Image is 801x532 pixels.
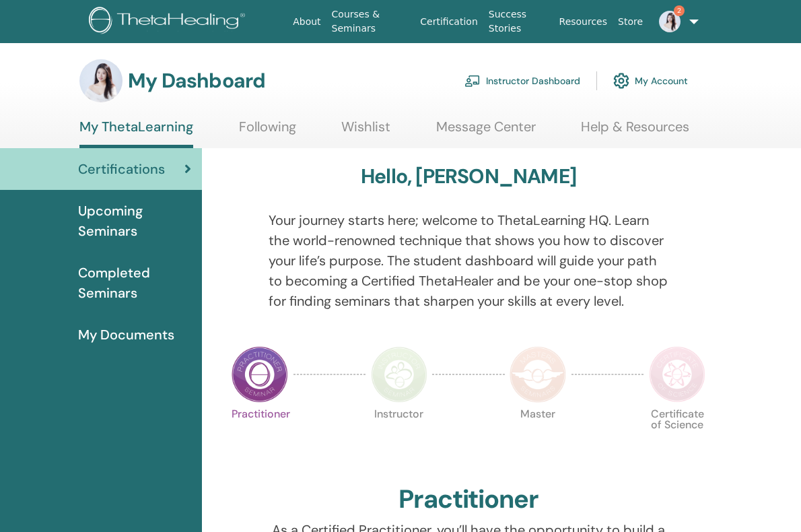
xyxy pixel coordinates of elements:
[78,263,191,303] span: Completed Seminars
[649,409,705,465] p: Certificate of Science
[361,164,576,189] h3: Hello, [PERSON_NAME]
[510,409,566,465] p: Master
[326,2,415,41] a: Courses & Seminars
[398,484,539,515] h2: Practitioner
[464,66,580,96] a: Instructor Dashboard
[436,119,536,145] a: Message Center
[79,59,123,102] img: default.jpg
[464,75,481,87] img: chalkboard-teacher.svg
[78,201,191,241] span: Upcoming Seminars
[554,9,613,34] a: Resources
[371,409,427,465] p: Instructor
[581,119,689,145] a: Help & Resources
[89,7,250,37] img: logo.png
[232,409,288,465] p: Practitioner
[613,69,629,92] img: cog.svg
[287,9,326,34] a: About
[239,119,296,145] a: Following
[232,346,288,403] img: Practitioner
[613,9,648,34] a: Store
[79,119,193,148] a: My ThetaLearning
[510,346,566,403] img: Master
[483,2,554,41] a: Success Stories
[674,5,685,16] span: 2
[78,159,165,179] span: Certifications
[269,210,669,311] p: Your journey starts here; welcome to ThetaLearning HQ. Learn the world-renowned technique that sh...
[341,119,390,145] a: Wishlist
[649,346,705,403] img: Certificate of Science
[659,11,681,32] img: default.jpg
[371,346,427,403] img: Instructor
[613,66,688,96] a: My Account
[415,9,483,34] a: Certification
[78,325,174,345] span: My Documents
[128,69,265,93] h3: My Dashboard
